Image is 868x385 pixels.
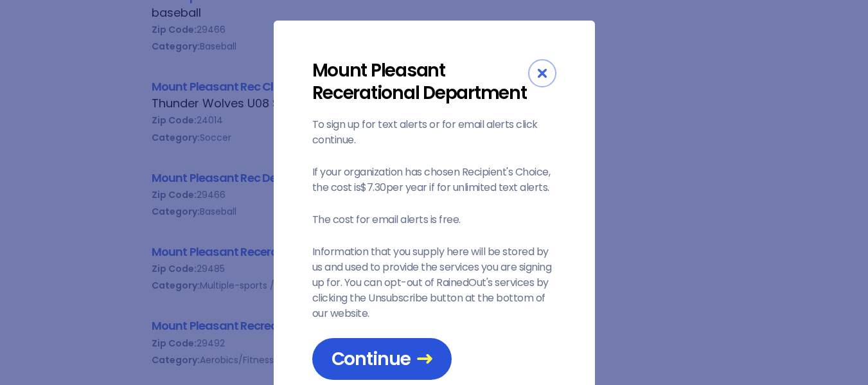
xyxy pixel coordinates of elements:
[312,165,556,195] p: If your organization has chosen Recipient's Choice, the cost is $7.30 per year if for unlimited t...
[312,59,528,104] div: Mount Pleasant Recerational Department
[528,59,556,87] div: Close
[312,244,556,321] p: Information that you supply here will be stored by us and used to provide the services you are si...
[312,212,556,228] p: The cost for email alerts is free.
[332,348,432,370] span: Continue
[312,117,556,148] p: To sign up for text alerts or for email alerts click continue.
